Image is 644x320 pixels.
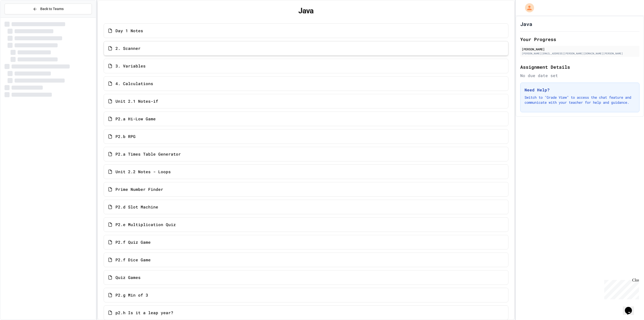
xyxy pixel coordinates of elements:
[104,94,508,109] a: Unit 2.1 Notes-if
[104,253,508,267] a: P2.f Dice Game
[104,270,508,285] a: Quiz Games
[104,164,508,179] a: Unit 2.2 Notes - Loops
[115,151,181,157] span: P2.a Times Table Generator
[115,45,141,51] span: 2. Scanner
[115,169,171,175] span: Unit 2.2 Notes - Loops
[104,76,508,91] a: 4. Calculations
[104,112,508,126] a: P2.a Hi-Low Game
[520,36,639,43] h2: Your Progress
[520,2,535,14] div: My Account
[522,47,638,51] div: [PERSON_NAME]
[520,20,532,27] h1: Java
[115,186,163,192] span: Prime Number Finder
[115,239,151,245] span: P2.f Quiz Game
[115,257,151,263] span: P2.f Dice Game
[522,52,638,55] div: [PERSON_NAME][EMAIL_ADDRESS][PERSON_NAME][DOMAIN_NAME][PERSON_NAME]
[520,73,639,79] div: No due date set
[525,95,635,105] p: Switch to "Grade View" to access the chat feature and communicate with your teacher for help and ...
[104,147,508,161] a: P2.a Times Table Generator
[115,292,148,298] span: P2.g Min of 3
[104,217,508,232] a: P2.e Multiplication Quiz
[520,63,639,70] h2: Assignment Details
[104,129,508,144] a: P2.b RPG
[115,204,158,210] span: P2.d Slot Machine
[115,133,136,139] span: P2.b RPG
[115,274,141,280] span: Quiz Games
[115,98,158,104] span: Unit 2.1 Notes-if
[602,278,639,299] iframe: chat widget
[104,23,508,38] a: Day 1 Notes
[2,2,35,32] div: Chat with us now!Close
[40,6,64,12] span: Back to Teams
[115,81,153,87] span: 4. Calculations
[104,235,508,250] a: P2.f Quiz Game
[115,310,173,316] span: p2.h Is it a leap year?
[5,4,92,14] button: Back to Teams
[525,87,635,93] h3: Need Help?
[104,6,508,15] h1: Java
[104,59,508,73] a: 3. Variables
[104,288,508,302] a: P2.g Min of 3
[115,63,146,69] span: 3. Variables
[115,116,156,122] span: P2.a Hi-Low Game
[104,41,508,56] a: 2. Scanner
[104,182,508,197] a: Prime Number Finder
[623,300,639,315] iframe: chat widget
[115,222,176,228] span: P2.e Multiplication Quiz
[104,305,508,320] a: p2.h Is it a leap year?
[104,200,508,214] a: P2.d Slot Machine
[115,28,143,34] span: Day 1 Notes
